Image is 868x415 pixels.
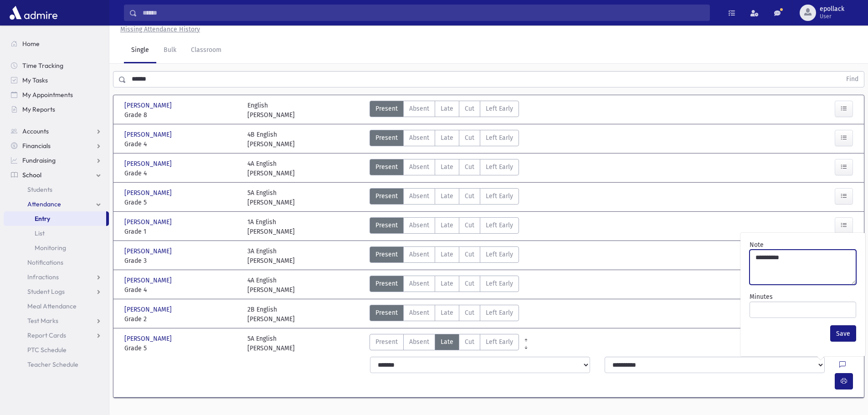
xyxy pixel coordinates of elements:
[370,276,519,295] div: AttTypes
[375,308,398,318] span: Present
[441,133,453,143] span: Late
[124,256,238,266] span: Grade 3
[409,250,429,259] span: Absent
[375,279,398,288] span: Present
[370,217,519,236] div: AttTypes
[4,138,109,153] a: Financials
[35,244,66,252] span: Monitoring
[4,284,109,299] a: Student Logs
[22,40,40,48] span: Home
[247,101,295,120] div: English [PERSON_NAME]
[124,130,174,139] span: [PERSON_NAME]
[4,87,109,102] a: My Appointments
[370,159,519,178] div: AttTypes
[465,337,474,347] span: Cut
[247,217,295,236] div: 1A English [PERSON_NAME]
[4,182,109,197] a: Students
[124,110,238,120] span: Grade 8
[441,308,453,318] span: Late
[409,308,429,318] span: Absent
[486,162,513,172] span: Left Early
[4,299,109,313] a: Meal Attendance
[124,198,238,207] span: Grade 5
[4,343,109,357] a: PTC Schedule
[27,200,61,208] span: Attendance
[124,139,238,149] span: Grade 4
[441,104,453,113] span: Late
[370,130,519,149] div: AttTypes
[465,279,474,288] span: Cut
[370,188,519,207] div: AttTypes
[409,104,429,113] span: Absent
[27,331,66,339] span: Report Cards
[375,220,398,230] span: Present
[4,313,109,328] a: Test Marks
[27,287,65,296] span: Student Logs
[441,279,453,288] span: Late
[124,169,238,178] span: Grade 4
[27,302,77,310] span: Meal Attendance
[465,220,474,230] span: Cut
[22,156,56,164] span: Fundraising
[486,250,513,259] span: Left Early
[486,308,513,318] span: Left Early
[486,133,513,143] span: Left Early
[465,191,474,201] span: Cut
[27,360,78,369] span: Teacher Schedule
[465,250,474,259] span: Cut
[4,197,109,211] a: Attendance
[117,26,200,33] a: Missing Attendance History
[4,226,109,241] a: List
[247,276,295,295] div: 4A English [PERSON_NAME]
[124,343,238,353] span: Grade 5
[370,334,519,353] div: AttTypes
[409,133,429,143] span: Absent
[441,191,453,201] span: Late
[441,162,453,172] span: Late
[22,91,73,99] span: My Appointments
[27,346,67,354] span: PTC Schedule
[409,220,429,230] span: Absent
[124,217,174,227] span: [PERSON_NAME]
[247,334,295,353] div: 5A English [PERSON_NAME]
[465,133,474,143] span: Cut
[375,191,398,201] span: Present
[441,337,453,347] span: Late
[4,36,109,51] a: Home
[370,305,519,324] div: AttTypes
[4,124,109,138] a: Accounts
[247,188,295,207] div: 5A English [PERSON_NAME]
[4,58,109,73] a: Time Tracking
[7,4,60,22] img: AdmirePro
[124,334,174,343] span: [PERSON_NAME]
[22,61,63,70] span: Time Tracking
[375,104,398,113] span: Present
[22,76,48,84] span: My Tasks
[247,305,295,324] div: 2B English [PERSON_NAME]
[184,38,229,63] a: Classroom
[375,133,398,143] span: Present
[441,220,453,230] span: Late
[4,211,106,226] a: Entry
[247,246,295,266] div: 3A English [PERSON_NAME]
[124,188,174,198] span: [PERSON_NAME]
[409,337,429,347] span: Absent
[124,227,238,236] span: Grade 1
[27,273,59,281] span: Infractions
[465,162,474,172] span: Cut
[124,285,238,295] span: Grade 4
[409,279,429,288] span: Absent
[370,101,519,120] div: AttTypes
[375,162,398,172] span: Present
[486,279,513,288] span: Left Early
[4,328,109,343] a: Report Cards
[27,317,58,325] span: Test Marks
[820,13,844,20] span: User
[124,101,174,110] span: [PERSON_NAME]
[247,130,295,149] div: 4B English [PERSON_NAME]
[27,185,52,194] span: Students
[375,337,398,347] span: Present
[247,159,295,178] div: 4A English [PERSON_NAME]
[830,325,856,342] button: Save
[841,72,864,87] button: Find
